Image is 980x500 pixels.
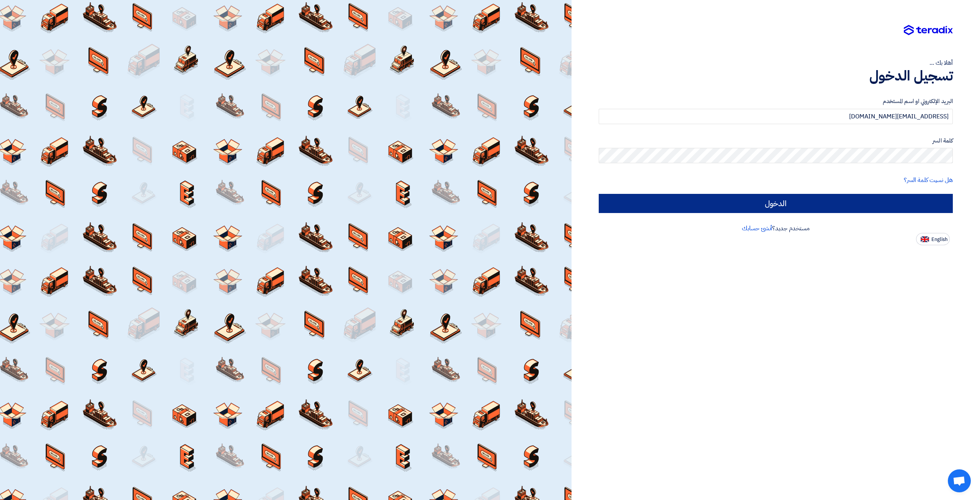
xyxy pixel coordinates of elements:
img: en-US.png [921,236,929,242]
input: أدخل بريد العمل الإلكتروني او اسم المستخدم الخاص بك ... [599,109,953,124]
a: هل نسيت كلمة السر؟ [904,175,953,185]
a: أنشئ حسابك [742,224,772,233]
h1: تسجيل الدخول [599,67,953,84]
div: أهلا بك ... [599,58,953,67]
img: Teradix logo [904,25,953,36]
input: الدخول [599,194,953,213]
span: English [931,237,947,242]
button: English [916,233,950,245]
label: البريد الإلكتروني او اسم المستخدم [599,97,953,106]
label: كلمة السر [599,136,953,145]
div: Open chat [948,469,971,492]
div: مستخدم جديد؟ [599,224,953,233]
